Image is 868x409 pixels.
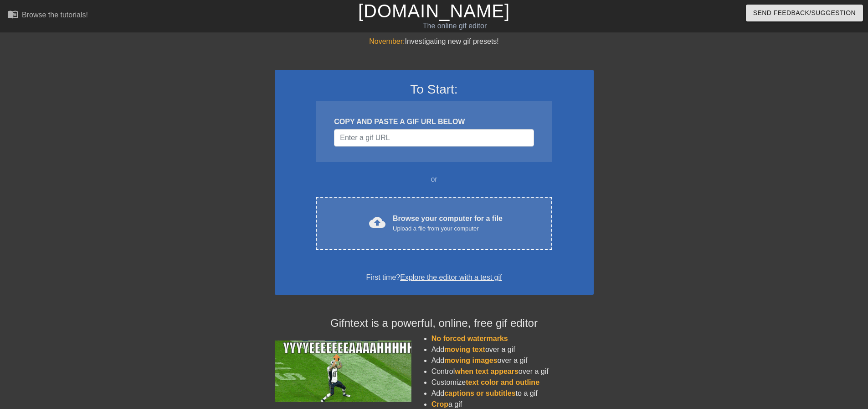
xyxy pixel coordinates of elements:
span: moving images [444,357,497,364]
span: menu_book [7,9,18,20]
h4: Gifntext is a powerful, online, free gif editor [275,317,594,330]
li: Customize [431,377,594,388]
span: when text appears [455,367,519,375]
span: text color and outline [466,378,539,386]
span: Crop [431,400,448,408]
div: or [298,174,570,185]
input: Username [334,129,534,147]
div: The online gif editor [294,21,616,31]
span: November: [369,37,405,45]
a: Explore the editor with a test gif [400,273,502,281]
span: captions or subtitles [444,389,515,397]
h3: To Start: [287,82,582,97]
div: COPY AND PASTE A GIF URL BELOW [334,116,534,127]
li: Control over a gif [431,366,594,377]
div: Browse your computer for a file [393,213,503,233]
a: [DOMAIN_NAME] [358,1,510,21]
li: Add over a gif [431,355,594,366]
a: Browse the tutorials! [7,9,88,23]
span: Send Feedback/Suggestion [753,7,856,19]
div: First time? [287,272,582,283]
button: Send Feedback/Suggestion [746,5,863,21]
span: moving text [444,346,485,353]
div: Upload a file from your computer [393,224,503,233]
li: Add over a gif [431,344,594,355]
span: No forced watermarks [431,335,508,342]
span: cloud_upload [369,214,385,231]
li: Add to a gif [431,388,594,399]
img: football_small.gif [275,341,411,402]
div: Browse the tutorials! [22,11,88,19]
div: Investigating new gif presets! [275,36,594,47]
